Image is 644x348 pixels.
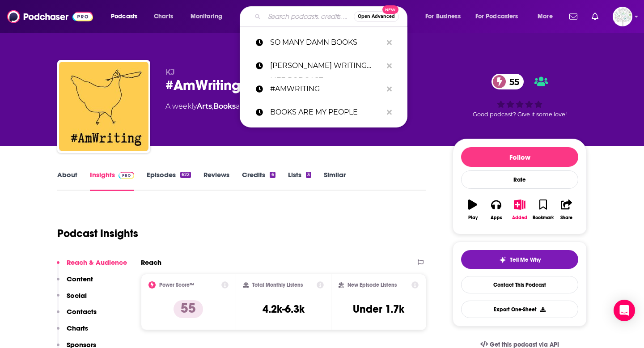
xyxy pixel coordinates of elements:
span: Open Advanced [358,14,395,19]
button: Apps [484,194,508,226]
a: Credits6 [242,170,275,191]
p: Contacts [67,307,97,316]
button: open menu [470,9,531,24]
button: Follow [461,147,578,167]
img: User Profile [613,7,632,26]
a: Reviews [203,170,229,191]
a: Similar [324,170,346,191]
button: open menu [419,9,472,24]
button: Open AdvancedNew [354,11,399,22]
span: Podcasts [111,10,137,23]
div: Bookmark [533,215,554,221]
div: Play [468,215,478,221]
span: Charts [154,10,173,23]
a: Charts [148,9,178,24]
button: Export One-Sheet [461,301,578,318]
p: SO MANY DAMN BOOKS [270,31,382,54]
img: #AmWriting [59,62,148,151]
p: KOBO WRITING LIFE PODCAST [270,54,382,77]
button: Bookmark [531,194,555,226]
button: Contacts [57,307,97,324]
button: Social [57,291,87,308]
h2: New Episode Listens [347,282,397,288]
a: Books [213,102,236,110]
button: Content [57,275,93,291]
a: Arts [197,102,212,110]
div: 55Good podcast? Give it some love! [453,68,587,123]
a: SO MANY DAMN BOOKS [240,31,407,54]
span: KJ [165,68,175,76]
div: A weekly podcast [165,101,311,112]
a: [PERSON_NAME] WRITING LIFE PODCAST [240,54,407,77]
h3: Under 1.7k [353,302,404,316]
img: Podchaser Pro [119,172,134,179]
img: Podchaser - Follow, Share and Rate Podcasts [7,8,93,25]
h2: Total Monthly Listens [252,282,303,288]
div: 3 [306,172,311,178]
div: Apps [491,215,502,221]
button: Share [555,194,578,226]
div: 6 [270,172,275,178]
button: open menu [184,9,234,24]
h1: Podcast Insights [57,227,138,240]
h3: 4.2k-6.3k [263,302,305,316]
button: open menu [531,9,564,24]
div: Open Intercom Messenger [614,300,635,321]
p: 55 [174,300,203,318]
div: Added [512,215,527,221]
button: Charts [57,324,88,340]
input: Search podcasts, credits, & more... [264,9,354,24]
span: For Podcasters [475,10,518,23]
span: , [212,102,213,110]
span: New [382,5,398,14]
div: 622 [180,172,191,178]
span: and [236,102,250,110]
button: Reach & Audience [57,258,127,275]
p: Reach & Audience [67,258,127,267]
a: 55 [491,74,524,89]
p: Charts [67,324,88,332]
p: Social [67,291,87,300]
span: Good podcast? Give it some love! [473,111,567,118]
button: tell me why sparkleTell Me Why [461,250,578,269]
span: 55 [500,74,524,89]
a: Lists3 [288,170,311,191]
a: #AMWRITING [240,77,407,101]
button: Play [461,194,484,226]
img: tell me why sparkle [499,256,506,263]
p: BOOKS ARE MY PEOPLE [270,101,382,124]
h2: Reach [141,258,161,267]
a: Contact This Podcast [461,276,578,293]
p: #AMWRITING [270,77,382,101]
span: For Business [425,10,461,23]
div: Search podcasts, credits, & more... [248,6,416,27]
a: BOOKS ARE MY PEOPLE [240,101,407,124]
p: Content [67,275,93,283]
div: Share [560,215,572,221]
a: Show notifications dropdown [588,9,602,24]
span: Monitoring [191,10,222,23]
a: InsightsPodchaser Pro [90,170,134,191]
button: Show profile menu [613,7,632,26]
a: About [57,170,77,191]
button: Added [508,194,531,226]
span: Tell Me Why [510,256,541,263]
span: Logged in as WunderTanya [613,7,632,26]
a: Episodes622 [147,170,191,191]
h2: Power Score™ [159,282,194,288]
button: open menu [105,9,149,24]
span: More [538,10,553,23]
a: Show notifications dropdown [566,9,581,24]
div: Rate [461,170,578,189]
